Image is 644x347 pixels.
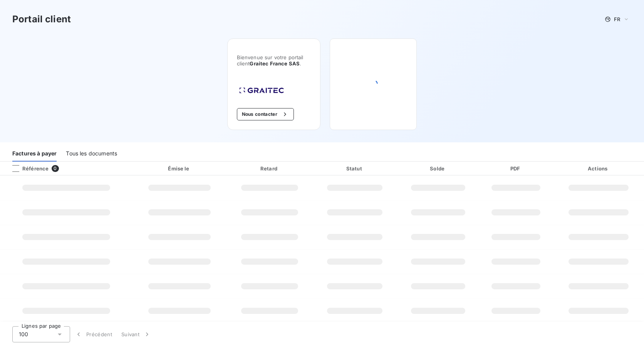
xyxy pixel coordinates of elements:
[117,326,156,342] button: Suivant
[250,60,300,67] span: Graitec France SAS
[399,165,478,172] div: Solde
[6,165,49,172] div: Référence
[237,54,311,67] span: Bienvenue sur votre portail client .
[237,85,286,96] img: Company logo
[12,145,57,162] div: Factures à payer
[12,12,71,26] h3: Portail client
[228,165,311,172] div: Retard
[66,145,117,162] div: Tous les documents
[19,330,28,338] span: 100
[554,165,642,172] div: Actions
[52,165,59,172] span: 0
[314,165,396,172] div: Statut
[134,165,225,172] div: Émise le
[70,326,117,342] button: Précédent
[237,108,294,120] button: Nous contacter
[481,165,552,172] div: PDF
[614,16,620,22] span: FR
